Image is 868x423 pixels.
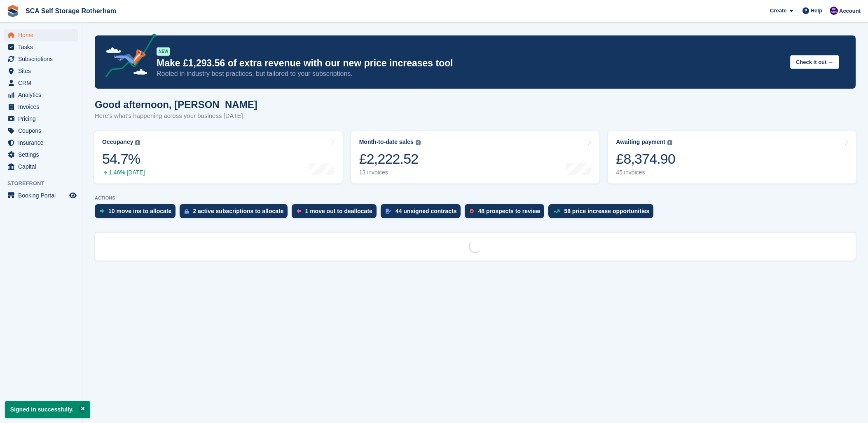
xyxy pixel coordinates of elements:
a: menu [4,89,78,101]
span: Analytics [18,89,68,101]
span: Booking Portal [18,190,68,201]
img: move_ins_to_allocate_icon-fdf77a2bb77ea45bf5b3d319d69a93e2d87916cf1d5bf7949dd705db3b84f3ca.svg [100,209,104,214]
img: icon-info-grey-7440780725fd019a000dd9b08b2336e03edf1995a4989e88bcd33f0948082b44.svg [135,140,140,145]
a: menu [4,101,78,113]
a: menu [4,65,78,77]
span: Storefront [7,179,82,188]
a: 10 move ins to allocate [95,204,180,222]
img: Kelly Neesham [830,7,838,15]
a: menu [4,125,78,136]
div: Awaiting payment [616,139,665,146]
a: SCA Self Storage Rotherham [22,4,119,18]
a: menu [4,113,78,125]
div: £8,374.90 [616,150,675,167]
span: Settings [18,149,68,160]
div: 58 price increase opportunities [564,208,649,214]
a: 44 unsigned contracts [381,204,465,222]
div: NEW [157,47,170,56]
p: Here's what's happening across your business [DATE] [95,111,257,121]
button: Check it out → [790,55,839,69]
a: menu [4,29,78,41]
span: Capital [18,161,68,172]
a: menu [4,53,78,65]
a: 48 prospects to review [465,204,548,222]
a: menu [4,149,78,160]
div: 1 move out to deallocate [305,208,372,214]
div: Occupancy [102,139,133,146]
div: 45 invoices [616,169,675,176]
div: 48 prospects to review [478,208,540,214]
span: Pricing [18,113,68,125]
span: Home [18,29,68,41]
img: move_outs_to_deallocate_icon-f764333ba52eb49d3ac5e1228854f67142a1ed5810a6f6cc68b1a99e826820c5.svg [297,209,301,214]
img: prospect-51fa495bee0391a8d652442698ab0144808aea92771e9ea1ae160a38d050c398.svg [470,209,474,214]
a: menu [4,77,78,89]
img: stora-icon-8386f47178a22dfd0bd8f6a31ec36ba5ce8667c1dd55bd0f319d3a0aa187defe.svg [7,5,19,17]
img: price_increase_opportunities-93ffe204e8149a01c8c9dc8f82e8f89637d9d84a8eef4429ea346261dce0b2c0.svg [553,209,560,213]
a: menu [4,137,78,148]
img: icon-info-grey-7440780725fd019a000dd9b08b2336e03edf1995a4989e88bcd33f0948082b44.svg [416,140,421,145]
a: menu [4,190,78,201]
a: menu [4,41,78,53]
img: contract_signature_icon-13c848040528278c33f63329250d36e43548de30e8caae1d1a13099fd9432cc5.svg [386,209,391,214]
img: price-adjustments-announcement-icon-8257ccfd72463d97f412b2fc003d46551f7dbcb40ab6d574587a9cd5c0d94... [98,33,156,80]
img: active_subscription_to_allocate_icon-d502201f5373d7db506a760aba3b589e785aa758c864c3986d89f69b8ff3... [185,209,189,214]
p: Signed in successfully. [5,401,90,418]
a: 1 move out to deallocate [292,204,380,222]
div: £2,222.52 [359,150,421,167]
a: Month-to-date sales £2,222.52 13 invoices [351,131,600,183]
div: 10 move ins to allocate [108,208,171,214]
p: ACTIONS [95,195,856,201]
span: Account [839,7,861,15]
span: CRM [18,77,68,89]
a: 2 active subscriptions to allocate [180,204,292,222]
a: Occupancy 54.7% 1.46% [DATE] [94,131,343,183]
p: Rooted in industry best practices, but tailored to your subscriptions. [157,69,784,78]
span: Tasks [18,41,68,53]
div: 2 active subscriptions to allocate [193,208,283,214]
span: Coupons [18,125,68,136]
a: Preview store [68,190,78,200]
span: Subscriptions [18,53,68,65]
a: Awaiting payment £8,374.90 45 invoices [608,131,856,183]
span: Help [811,7,822,15]
span: Insurance [18,137,68,148]
a: 58 price increase opportunities [548,204,657,222]
span: Create [770,7,786,15]
div: Month-to-date sales [359,139,414,146]
p: Make £1,293.56 of extra revenue with our new price increases tool [157,57,784,69]
h1: Good afternoon, [PERSON_NAME] [95,99,257,110]
span: Invoices [18,101,68,113]
div: 13 invoices [359,169,421,176]
a: menu [4,161,78,172]
div: 54.7% [102,150,145,167]
div: 44 unsigned contracts [395,208,457,214]
div: 1.46% [DATE] [102,169,145,176]
span: Sites [18,65,68,77]
img: icon-info-grey-7440780725fd019a000dd9b08b2336e03edf1995a4989e88bcd33f0948082b44.svg [667,140,672,145]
